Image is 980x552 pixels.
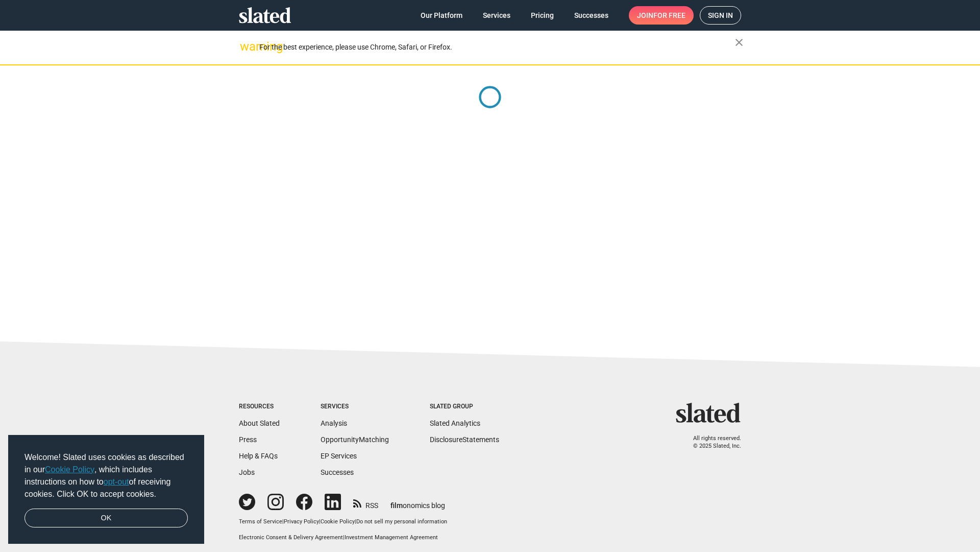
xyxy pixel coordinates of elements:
[8,435,204,544] div: cookieconsent
[629,6,694,25] a: Joinfor free
[390,493,445,511] a: filmonomics blog
[345,534,438,541] a: Investment Management Agreement
[321,419,347,427] a: Analysis
[355,518,356,525] span: |
[259,40,735,54] div: For the best experience, please use Chrome, Safari, or Firefox.
[733,36,745,49] mat-icon: close
[321,452,357,460] a: EP Services
[682,435,741,450] p: All rights reserved. © 2025 Slated, Inc.
[239,419,280,427] a: About Slated
[45,465,94,474] a: Cookie Policy
[321,468,354,476] a: Successes
[475,6,519,25] a: Services
[430,403,499,411] div: Slated Group
[239,534,343,541] a: Electronic Consent & Delivery Agreement
[284,518,319,525] a: Privacy Policy
[421,6,462,25] span: Our Platform
[353,495,378,511] a: RSS
[321,403,389,411] div: Services
[239,518,282,525] a: Terms of Service
[239,468,255,476] a: Jobs
[390,501,403,510] span: film
[24,509,188,528] a: dismiss cookie message
[708,7,733,24] span: Sign in
[321,435,389,444] a: OpportunityMatching
[430,435,499,444] a: DisclosureStatements
[430,419,480,427] a: Slated Analytics
[319,518,321,525] span: |
[240,40,252,53] mat-icon: warning
[637,6,685,25] span: Join
[574,6,608,25] span: Successes
[343,534,345,541] span: |
[239,435,257,444] a: Press
[566,6,617,25] a: Successes
[24,451,188,500] span: Welcome! Slated uses cookies as described in our , which includes instructions on how to of recei...
[356,518,447,526] button: Do not sell my personal information
[239,403,280,411] div: Resources
[653,6,685,25] span: for free
[523,6,562,25] a: Pricing
[282,518,284,525] span: |
[104,477,129,486] a: opt-out
[700,6,741,25] a: Sign in
[531,6,554,25] span: Pricing
[412,6,471,25] a: Our Platform
[239,452,278,460] a: Help & FAQs
[321,518,355,525] a: Cookie Policy
[483,6,510,25] span: Services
